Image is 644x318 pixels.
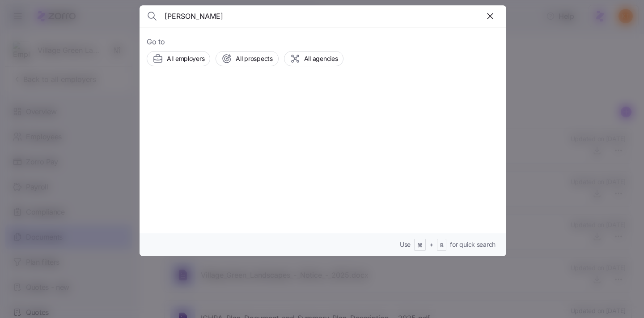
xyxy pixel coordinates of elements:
[429,240,433,249] span: +
[450,240,496,249] span: for quick search
[236,54,272,63] span: All prospects
[147,51,210,66] button: All employers
[400,240,411,249] span: Use
[304,54,338,63] span: All agencies
[216,51,278,66] button: All prospects
[284,51,344,66] button: All agencies
[440,242,444,249] span: B
[167,54,204,63] span: All employers
[417,242,423,249] span: ⌘
[147,36,499,47] span: Go to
